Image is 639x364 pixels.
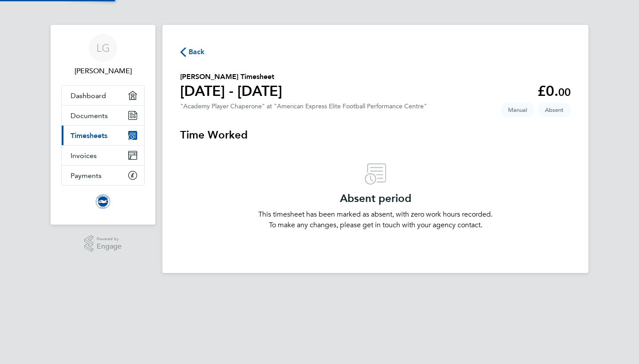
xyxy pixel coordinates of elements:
[62,166,144,185] a: Payments
[61,194,145,209] a: Go to home page
[96,42,110,54] span: LG
[96,194,110,209] img: brightonandhovealbion-logo-retina.png
[180,220,571,230] p: To make any changes, please get in touch with your agency contact.
[180,209,571,220] p: This timesheet has been marked as absent, with zero work hours recorded.
[558,86,571,99] span: 00
[84,235,122,252] a: Powered byEngage
[501,103,534,117] span: This timesheet was manually created.
[180,128,571,142] h3: Time Worked
[180,71,282,82] h2: [PERSON_NAME] Timesheet
[97,235,122,243] span: Powered by
[180,191,571,206] h3: Absent period
[62,126,144,145] a: Timesheets
[180,46,205,57] button: Back
[189,47,205,57] span: Back
[71,91,106,100] span: Dashboard
[62,146,144,165] a: Invoices
[62,86,144,105] a: Dashboard
[537,83,571,99] app-decimal: £0.
[97,243,122,250] span: Engage
[538,103,571,117] span: This timesheet is Absent.
[51,25,155,225] nav: Main navigation
[71,111,108,120] span: Documents
[61,34,145,76] a: LG[PERSON_NAME]
[71,131,107,140] span: Timesheets
[71,151,97,160] span: Invoices
[61,66,145,76] span: Louise Gentry-Taylor
[180,82,282,100] h1: [DATE] - [DATE]
[180,103,427,110] div: "Academy Player Chaperone" at "American Express Elite Football Performance Centre"
[62,106,144,125] a: Documents
[71,171,102,180] span: Payments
